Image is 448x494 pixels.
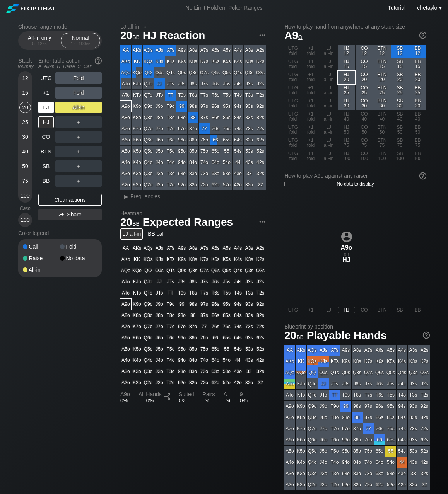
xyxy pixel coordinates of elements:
div: J3o [154,168,165,179]
div: Q9o [143,101,154,112]
div: A5s [221,45,232,56]
div: 96s [210,101,221,112]
div: BB 12 [409,45,426,58]
div: CO 75 [356,137,373,150]
div: A8o [120,112,131,123]
div: UTG fold [284,97,302,110]
div: KQo [132,67,142,78]
span: 20 [119,30,141,43]
div: AQo [120,67,131,78]
div: 25 [19,116,31,128]
div: BB [38,175,54,187]
div: 75s [221,123,232,134]
div: J7o [154,123,165,134]
div: SB 75 [391,137,409,150]
div: Q8o [143,112,154,123]
a: Tutorial [388,5,405,11]
div: BB 40 [409,111,426,123]
span: LJ all-in [119,23,140,30]
div: 94s [233,101,243,112]
div: 42s [255,157,266,168]
div: QJo [143,78,154,89]
div: T4o [165,157,176,168]
div: KJo [132,78,142,89]
div: 64s [233,135,243,145]
div: ▾ [415,3,443,12]
div: T6s [210,90,221,101]
div: SB 50 [391,124,409,136]
div: J3s [244,78,255,89]
div: 98o [176,112,187,123]
div: Q6s [210,67,221,78]
div: 62s [255,135,266,145]
div: LJ all-in [320,111,337,123]
img: help.32db89a4.svg [94,56,103,65]
div: SB 40 [391,111,409,123]
div: CO 25 [356,84,373,97]
div: How to play A9o against any raiser [284,173,426,179]
div: BB 25 [409,84,426,97]
div: A2o [120,179,131,190]
div: Q5s [221,67,232,78]
div: 50 [19,160,31,172]
div: SB 25 [391,84,409,97]
div: 64o [210,157,221,168]
div: BB 15 [409,58,426,71]
div: UTG fold [284,71,302,84]
div: JTo [154,90,165,101]
div: AKs [132,45,142,56]
div: +1 fold [302,150,320,163]
div: K6s [210,56,221,67]
div: Q7s [199,67,210,78]
div: Enter table action [38,55,102,72]
div: 76o [199,135,210,145]
img: ellipsis.fd386fe8.svg [258,218,267,226]
div: A7o [120,123,131,134]
div: K2o [132,179,142,190]
div: LJ all-in [320,45,337,58]
div: Q2s [255,67,266,78]
div: UTG fold [284,124,302,136]
div: 97s [199,101,210,112]
div: 82o [188,179,198,190]
div: SB 15 [391,58,409,71]
div: T2s [255,90,266,101]
div: CO 40 [356,111,373,123]
h2: How to play hand from anywhere at any stack size [284,24,426,30]
div: 55 [221,146,232,157]
div: K7o [132,123,142,134]
div: A9o [120,101,131,112]
div: SB 12 [391,45,409,58]
div: 83s [244,112,255,123]
div: CO 50 [356,124,373,136]
div: A6o [120,135,131,145]
div: 12 [19,72,31,84]
div: K5o [132,146,142,157]
div: AKo [120,56,131,67]
div: K4o [132,157,142,168]
div: 53s [244,146,255,157]
div: AQs [143,45,154,56]
img: share.864f2f62.svg [58,213,64,217]
div: J4s [233,78,243,89]
div: 93s [244,101,255,112]
span: A9 [284,29,303,41]
div: HJ 100 [338,150,355,163]
img: help.32db89a4.svg [419,172,427,180]
div: J5s [221,78,232,89]
div: 74s [233,123,243,134]
div: Q4s [233,67,243,78]
div: 97o [176,123,187,134]
div: 94o [176,157,187,168]
div: A8s [188,45,198,56]
div: KJs [154,56,165,67]
div: HJ 25 [338,84,355,97]
div: UTG fold [284,84,302,97]
div: +1 fold [302,45,320,58]
div: J6o [154,135,165,145]
div: 65o [210,146,221,157]
div: 54o [221,157,232,168]
div: SB 30 [391,97,409,110]
div: 5 – 12 [23,41,56,46]
div: QTs [165,67,176,78]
